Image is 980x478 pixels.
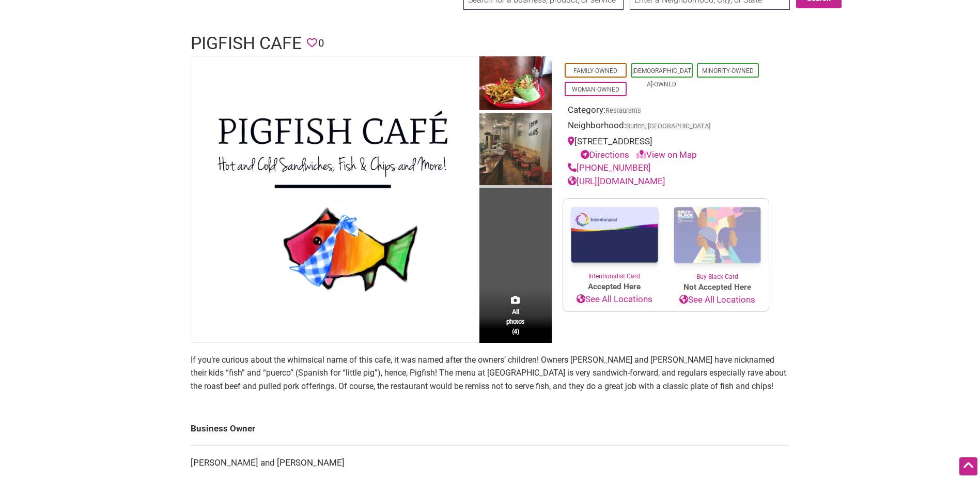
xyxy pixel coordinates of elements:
h1: Pigfish Cafe [191,31,302,56]
a: View on Map [636,150,697,160]
span: Burien, [GEOGRAPHIC_DATA] [626,123,710,130]
div: Category: [568,103,764,119]
a: See All Locations [666,293,769,307]
img: Intentionalist Card [563,199,666,272]
a: [DEMOGRAPHIC_DATA]-Owned [632,67,691,88]
a: Intentionalist Card [563,199,666,281]
span: Not Accepted Here [666,281,769,293]
a: Woman-Owned [572,86,619,93]
a: Minority-Owned [702,67,754,74]
a: Buy Black Card [666,199,769,281]
div: Neighborhood: [568,119,764,135]
span: 0 [318,35,324,51]
a: Directions [581,150,629,160]
td: Business Owner [191,412,790,446]
a: Family-Owned [573,67,617,74]
a: Restaurants [605,107,641,114]
a: [PHONE_NUMBER] [568,162,651,173]
div: Scroll Back to Top [959,457,977,475]
span: All photos (4) [506,307,525,336]
div: [STREET_ADDRESS] [568,135,764,161]
a: [URL][DOMAIN_NAME] [568,176,665,186]
span: Accepted Here [563,281,666,293]
a: See All Locations [563,293,666,306]
p: If you’re curious about the whimsical name of this cafe, it was named after the owners’ children!... [191,353,790,393]
img: Buy Black Card [666,199,769,272]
